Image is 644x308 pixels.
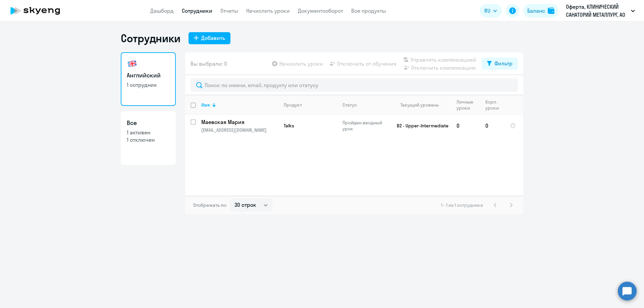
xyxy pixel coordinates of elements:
h1: Сотрудники [121,32,180,45]
img: balance [548,7,554,14]
button: Добавить [189,32,230,44]
a: Дашборд [150,7,174,14]
div: Добавить [201,34,225,42]
p: Маевская Мария [201,118,277,126]
div: Текущий уровень [400,102,439,108]
td: 0 [451,115,480,137]
a: Все продукты [351,7,386,14]
img: english [127,58,138,69]
td: 0 [480,115,504,137]
span: Вы выбрали: 0 [191,60,227,68]
a: Сотрудники [182,7,212,14]
span: RU [484,7,490,15]
p: 1 отключен [127,136,170,143]
a: Документооборот [298,7,343,14]
button: Оферта, КЛИНИЧЕСКИЙ САНАТОРИЙ МЕТАЛЛУРГ, АО [562,3,638,19]
input: Поиск по имени, email, продукту или статусу [191,78,518,92]
td: B2 - Upper-Intermediate [389,115,451,137]
p: 1 активен [127,129,170,136]
button: Балансbalance [523,4,558,17]
div: Имя [201,102,278,108]
h3: Все [127,119,170,127]
div: Фильтр [494,59,513,67]
div: Статус [342,102,357,108]
a: Английский1 сотрудник [121,52,176,106]
p: 1 сотрудник [127,81,170,88]
button: RU [480,4,502,17]
div: Личные уроки [457,99,474,111]
p: [EMAIL_ADDRESS][DOMAIN_NAME] [201,127,278,133]
h3: Английский [127,71,170,80]
span: Talks [284,123,294,129]
div: Имя [201,102,210,108]
div: Продукт [284,102,302,108]
div: Корп. уроки [485,99,504,111]
div: Баланс [527,7,545,15]
button: Фильтр [482,58,518,70]
div: Личные уроки [457,99,480,111]
p: Пройден вводный урок [342,120,388,132]
a: Все1 активен1 отключен [121,111,176,165]
div: Корп. уроки [485,99,499,111]
div: Статус [342,102,388,108]
p: Оферта, КЛИНИЧЕСКИЙ САНАТОРИЙ МЕТАЛЛУРГ, АО [566,3,628,19]
a: Отчеты [220,7,238,14]
span: Отображать по: [193,202,227,208]
a: Начислить уроки [246,7,290,14]
span: 1 - 1 из 1 сотрудника [441,202,483,208]
div: Продукт [284,102,337,108]
div: Текущий уровень [394,102,451,108]
a: Маевская Мария [201,118,278,126]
